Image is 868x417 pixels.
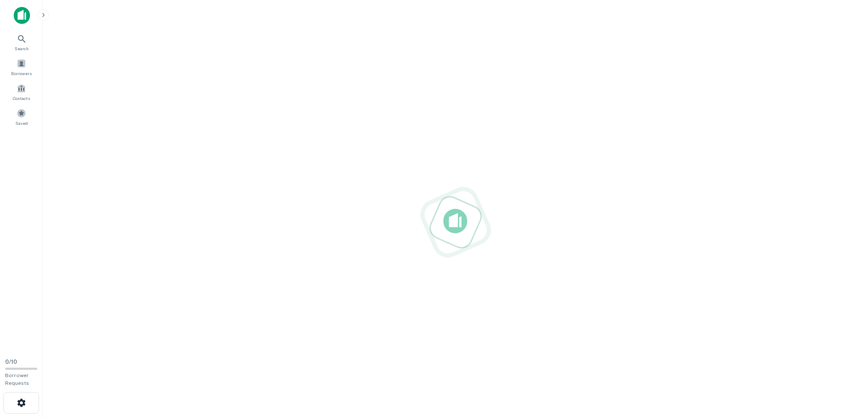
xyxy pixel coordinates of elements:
[5,372,29,386] span: Borrower Requests
[15,120,28,127] span: Saved
[5,359,17,365] span: 0 / 10
[3,55,40,79] a: Borrowers
[13,95,30,102] span: Contacts
[3,80,40,103] a: Contacts
[14,7,30,24] img: capitalize-icon.png
[15,45,29,52] span: Search
[11,70,32,77] span: Borrowers
[3,105,40,128] a: Saved
[3,30,40,54] a: Search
